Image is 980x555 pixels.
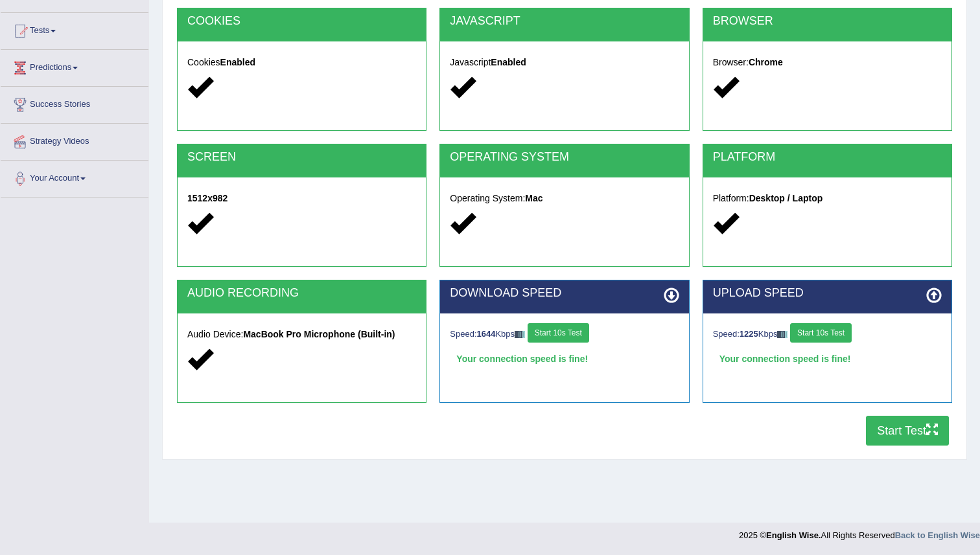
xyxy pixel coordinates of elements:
button: Start 10s Test [790,323,852,343]
h2: COOKIES [187,15,416,28]
div: Speed: Kbps [713,323,942,346]
h5: Platform: [713,194,942,203]
a: Success Stories [1,87,148,119]
h5: Javascript [450,58,679,67]
h2: AUDIO RECORDING [187,287,416,300]
div: Speed: Kbps [450,323,679,346]
strong: 1512x982 [187,193,227,203]
div: 2025 © All Rights Reserved [739,523,980,541]
strong: English Wise. [766,530,821,540]
h2: SCREEN [187,151,416,164]
strong: Desktop / Laptop [749,193,823,203]
button: Start 10s Test [528,323,589,343]
strong: MacBook Pro Microphone (Built-in) [243,329,395,339]
a: Back to English Wise [895,530,980,540]
strong: 1644 [477,329,496,339]
h2: JAVASCRIPT [450,15,679,28]
a: Your Account [1,161,148,193]
h2: OPERATING SYSTEM [450,151,679,164]
strong: Mac [525,193,542,203]
h5: Cookies [187,58,416,67]
strong: Enabled [220,57,255,67]
img: ajax-loader-fb-connection.gif [515,331,525,338]
div: Your connection speed is fine! [713,349,942,368]
strong: Enabled [491,57,526,67]
h5: Browser: [713,58,942,67]
h5: Operating System: [450,194,679,203]
a: Predictions [1,50,148,82]
div: Your connection speed is fine! [450,349,679,368]
h2: PLATFORM [713,151,942,164]
img: ajax-loader-fb-connection.gif [777,331,787,338]
strong: Chrome [749,57,783,67]
h5: Audio Device: [187,330,416,339]
h2: UPLOAD SPEED [713,287,942,300]
a: Tests [1,13,148,45]
h2: BROWSER [713,15,942,28]
button: Start Test [866,416,949,446]
h2: DOWNLOAD SPEED [450,287,679,300]
a: Strategy Videos [1,124,148,156]
strong: 1225 [740,329,758,339]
